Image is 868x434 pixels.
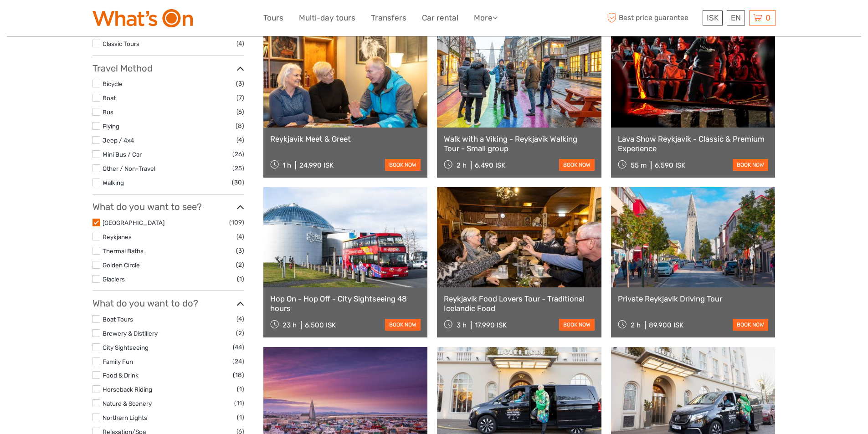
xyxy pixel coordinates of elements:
[305,321,336,329] div: 6.500 ISK
[233,342,244,352] span: (44)
[237,384,244,394] span: (1)
[103,94,116,102] a: Boat
[103,400,152,407] a: Nature & Scenery
[92,298,244,309] h3: What do you want to do?
[236,260,244,270] span: (2)
[655,161,685,169] div: 6.590 ISK
[236,231,244,242] span: (4)
[270,134,421,143] a: Reykjavik Meet & Greet
[618,294,769,303] a: Private Reykjavik Driving Tour
[103,123,119,130] a: Flying
[103,80,123,87] a: Bicycle
[232,177,244,188] span: (30)
[103,179,124,186] a: Walking
[237,412,244,423] span: (1)
[236,92,244,103] span: (7)
[733,319,768,331] a: book now
[236,328,244,338] span: (2)
[103,137,134,144] a: Jeep / 4x4
[103,219,164,226] a: [GEOGRAPHIC_DATA]
[457,321,467,329] span: 3 h
[707,13,719,22] span: ISK
[457,161,467,169] span: 2 h
[103,40,139,47] a: Classic Tours
[236,135,244,145] span: (4)
[92,9,193,27] img: What's On
[727,10,745,26] div: EN
[475,161,505,169] div: 6.490 ISK
[103,386,152,393] a: Horseback Riding
[764,13,772,22] span: 0
[236,78,244,89] span: (3)
[103,151,142,158] a: Mini Bus / Car
[234,398,244,408] span: (11)
[103,316,133,323] a: Boat Tours
[236,38,244,49] span: (4)
[371,11,406,25] a: Transfers
[631,161,647,169] span: 55 m
[282,321,297,329] span: 23 h
[282,161,291,169] span: 1 h
[103,330,158,337] a: Brewery & Distillery
[232,163,244,174] span: (25)
[605,10,700,26] span: Best price guarantee
[299,161,334,169] div: 24.990 ISK
[385,159,421,171] a: book now
[475,321,507,329] div: 17.990 ISK
[559,319,595,331] a: book now
[229,217,244,228] span: (109)
[103,358,133,365] a: Family Fun
[103,108,113,116] a: Bus
[236,314,244,324] span: (4)
[92,63,244,74] h3: Travel Method
[233,370,244,380] span: (18)
[299,11,355,25] a: Multi-day tours
[236,107,244,117] span: (6)
[232,149,244,159] span: (26)
[422,11,458,25] a: Car rental
[103,372,139,379] a: Food & Drink
[103,344,149,351] a: City Sightseeing
[649,321,683,329] div: 89.900 ISK
[444,294,595,313] a: Reykjavik Food Lovers Tour - Traditional Icelandic Food
[444,134,595,153] a: Walk with a Viking - Reykjavik Walking Tour - Small group
[92,201,244,212] h3: What do you want to see?
[103,247,144,255] a: Thermal Baths
[237,274,244,284] span: (1)
[103,414,147,421] a: Northern Lights
[618,134,769,153] a: Lava Show Reykjavík - Classic & Premium Experience
[733,159,768,171] a: book now
[559,159,595,171] a: book now
[232,356,244,367] span: (24)
[474,11,498,25] a: More
[385,319,421,331] a: book now
[103,261,140,269] a: Golden Circle
[103,233,132,240] a: Reykjanes
[103,165,155,172] a: Other / Non-Travel
[236,245,244,256] span: (3)
[236,121,244,131] span: (8)
[103,276,125,283] a: Glaciers
[631,321,641,329] span: 2 h
[270,294,421,313] a: Hop On - Hop Off - City Sightseeing 48 hours
[263,11,283,25] a: Tours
